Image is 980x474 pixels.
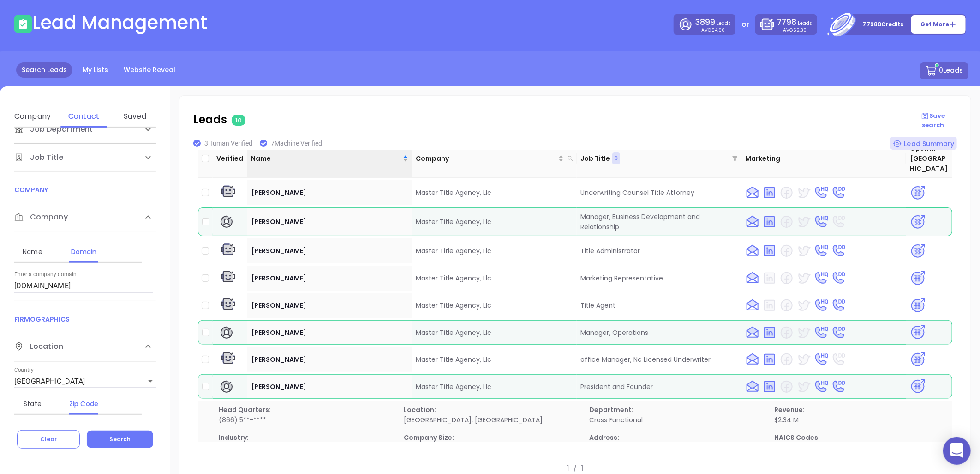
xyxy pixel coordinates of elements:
img: facebook no [779,379,794,394]
p: Leads [777,17,812,28]
th: Open in [GEOGRAPHIC_DATA] [906,140,952,178]
span: [PERSON_NAME] [251,273,306,283]
p: Save search [909,111,957,129]
td: Master Title Agency, Llc [412,347,577,372]
img: phone DD yes [831,243,846,258]
td: Underwriting Counsel Title Attorney [577,180,741,205]
label: Enter a company domain [14,272,77,278]
img: linkedin yes [762,352,777,367]
span: filter [732,156,738,161]
img: phone HQ yes [813,379,829,394]
img: linkedin no [762,271,777,286]
img: twitter yes [796,214,811,229]
img: email yes [745,379,760,394]
img: phone HQ yes [813,214,829,229]
span: Name [251,153,401,164]
span: 7 Machine Verified [271,140,322,147]
p: Company Size: [404,432,579,443]
a: Website Reveal [118,62,181,78]
img: linkedin yes [762,214,777,229]
td: Master Title Agency, Llc [412,180,577,205]
th: Marketing [741,140,906,178]
img: twitter yes [796,352,811,367]
td: Master Title Agency, Llc [412,320,577,345]
p: FIRMOGRAPHICS [14,314,156,324]
img: email yes [745,271,760,286]
img: phone DD yes [831,379,846,394]
span: [PERSON_NAME] [251,328,306,337]
div: Lead Summary [890,137,957,150]
img: facebook no [779,185,794,200]
a: Search Leads [16,62,72,78]
img: human verify [219,214,234,229]
img: twitter yes [796,325,811,340]
button: Clear [17,430,80,449]
span: [PERSON_NAME] [251,217,306,226]
span: Clear [40,435,57,443]
th: Company [412,140,577,178]
img: machine verify [219,242,237,260]
img: human verify [219,325,234,340]
p: Head Quarters: [219,405,393,415]
span: [PERSON_NAME] [251,246,306,255]
img: phone DD no [831,352,846,367]
img: facebook no [779,298,794,313]
td: Manager, Operations [577,320,741,345]
div: Company [14,111,51,122]
p: AVG [783,28,807,32]
img: linkedin yes [762,379,777,394]
td: Master Title Agency, Llc [412,238,577,263]
td: office Manager, Nc Licensed Underwriter [577,347,741,372]
img: facebook no [779,214,794,229]
img: psa [910,324,926,340]
p: Revenue: [775,405,949,415]
td: Marketing Representative [577,266,741,291]
span: 10 [232,115,245,126]
img: psa [910,270,926,286]
img: facebook no [779,352,794,367]
label: Country [14,368,34,373]
span: filter [730,151,740,166]
p: Cross Functional [589,415,764,425]
img: linkedin yes [762,243,777,258]
p: Location: [404,405,579,415]
img: linkedin yes [762,185,777,200]
img: linkedin no [762,298,777,313]
div: Saved [117,111,153,122]
img: phone HQ yes [813,271,829,286]
td: Title Administrator [577,238,741,263]
p: NAICS Codes: [775,432,949,443]
img: twitter yes [796,379,811,394]
button: Search [87,431,153,448]
img: psa [910,243,926,259]
img: phone DD yes [831,185,846,200]
img: twitter yes [796,185,811,200]
span: 3 Human Verified [204,140,252,147]
td: Manager, Business Development and Relationship [577,207,741,236]
span: [PERSON_NAME] [251,301,306,310]
span: Search [109,435,131,443]
img: machine verify [219,184,237,201]
div: Contact [66,111,102,122]
p: 1 [581,463,584,474]
div: Name [14,246,51,257]
span: [PERSON_NAME] [251,355,306,364]
div: Job Title [14,144,156,171]
img: email yes [745,298,760,313]
p: COMPANY [14,185,156,195]
img: facebook no [779,271,794,286]
img: email yes [745,185,760,200]
th: Verified [213,140,247,178]
p: AVG [701,28,725,32]
span: 7798 [777,17,796,28]
p: Address: [589,432,764,443]
img: email yes [745,243,760,258]
img: facebook no [779,243,794,258]
span: search [566,152,575,165]
span: [PERSON_NAME] [251,382,306,391]
div: Location [14,332,156,362]
img: phone DD yes [831,271,846,286]
span: $4.60 [711,27,725,34]
span: 0 [615,153,618,164]
div: Job Department [14,115,156,143]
